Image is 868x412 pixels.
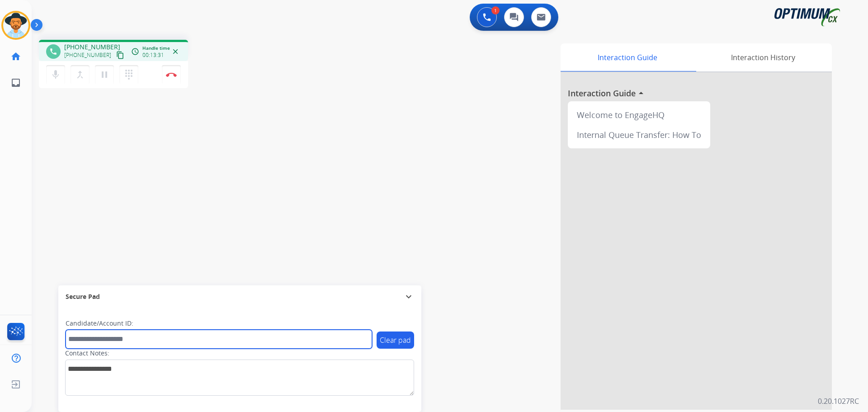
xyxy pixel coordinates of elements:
[3,13,28,38] img: avatar
[123,69,134,80] mat-icon: dialpad
[403,291,414,302] mat-icon: expand_more
[65,349,109,358] label: Contact Notes:
[142,45,170,52] span: Handle time
[50,69,61,80] mat-icon: mic
[10,51,21,62] mat-icon: home
[64,52,111,59] span: [PHONE_NUMBER]
[66,292,100,301] span: Secure Pad
[99,69,110,80] mat-icon: pause
[10,77,21,88] mat-icon: inbox
[75,69,85,80] mat-icon: merge_type
[131,47,139,56] mat-icon: access_time
[116,51,124,59] mat-icon: content_copy
[571,125,707,145] div: Internal Queue Transfer: How To
[166,72,177,77] img: control
[64,43,120,52] span: [PHONE_NUMBER]
[377,331,414,349] button: Clear pad
[66,319,133,328] label: Candidate/Account ID:
[49,47,57,56] mat-icon: phone
[142,52,164,59] span: 00:13:31
[694,43,832,71] div: Interaction History
[818,396,859,407] p: 0.20.1027RC
[571,105,707,125] div: Welcome to EngageHQ
[491,6,500,14] div: 1
[171,47,179,56] mat-icon: close
[561,43,694,71] div: Interaction Guide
